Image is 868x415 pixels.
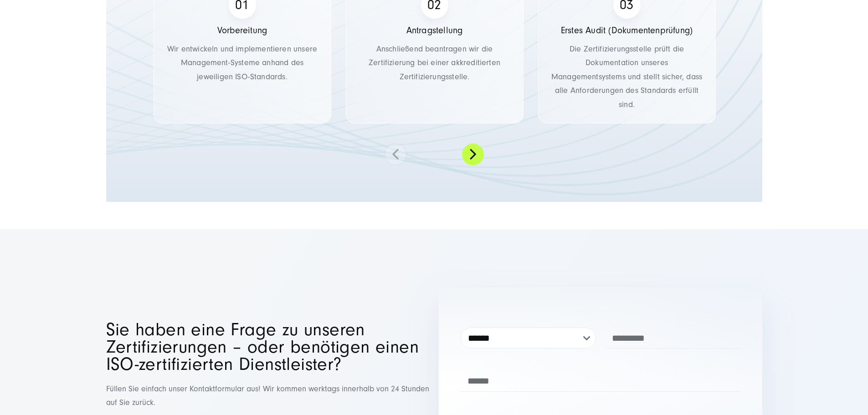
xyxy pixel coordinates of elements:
[106,321,430,373] h2: Sie haben eine Frage zu unseren Zertifizierungen – oder benötigen einen ISO-zertifizierten Dienst...
[106,382,430,410] p: Füllen Sie einfach unser Kontaktformular aus! Wir kommen werktags innerhalb von 24 Stunden auf Si...
[359,42,510,84] p: Anschließend beantragen wir die Zertifizierung bei einer akkreditierten Zertifizierungsstelle.
[166,23,318,38] h5: Vorbereitung
[166,42,318,84] p: Wir entwickeln und implementieren unsere Management-Systeme anhand des jeweiligen ISO-Standards.
[551,44,702,109] span: Die Zertifizierungsstelle prüft die Dokumentation unseres Managementsystems und stellt sicher, da...
[551,23,703,38] h5: Erstes Audit (Dokumentenprüfung)
[359,23,510,38] h5: Antragstellung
